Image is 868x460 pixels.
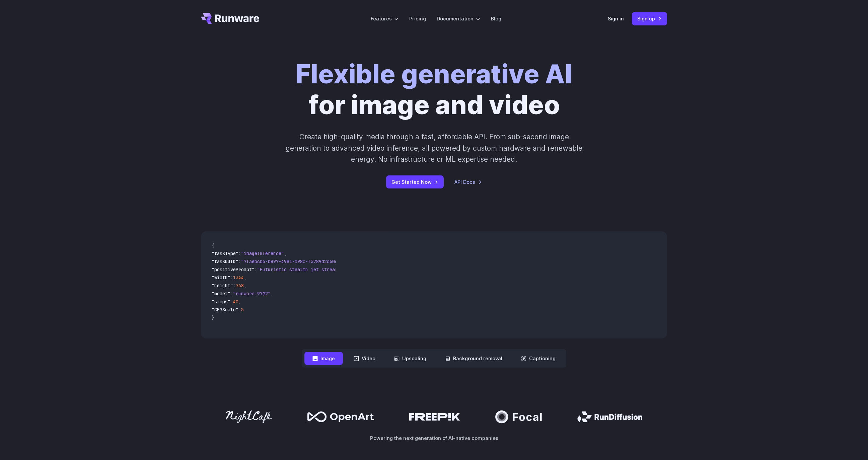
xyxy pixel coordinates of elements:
[233,275,244,281] span: 1344
[238,299,241,305] span: ,
[491,15,501,22] a: Blog
[212,307,238,313] span: "CFGScale"
[236,283,244,289] span: 768
[244,283,246,289] span: ,
[212,266,255,273] span: "positivePrompt"
[409,15,426,22] a: Pricing
[233,283,236,289] span: :
[346,352,383,365] button: Video
[230,299,233,305] span: :
[238,258,241,264] span: :
[212,250,238,256] span: "taskType"
[284,250,287,256] span: ,
[454,178,482,186] a: API Docs
[257,266,501,273] span: "Futuristic stealth jet streaking through a neon-lit cityscape with glowing purple exhaust"
[230,275,233,281] span: :
[238,307,241,313] span: :
[212,275,230,281] span: "width"
[241,258,343,264] span: "7f3ebcb6-b897-49e1-b98c-f5789d2d40d7"
[632,12,667,25] a: Sign up
[371,15,399,22] label: Features
[437,352,510,365] button: Background removal
[386,175,444,188] a: Get Started Now
[271,291,273,297] span: ,
[201,434,667,442] p: Powering the next generation of AI-native companies
[212,291,230,297] span: "model"
[230,291,233,297] span: :
[212,299,230,305] span: "steps"
[241,250,284,256] span: "imageInference"
[212,315,214,321] span: }
[233,291,271,297] span: "runware:97@2"
[212,258,238,264] span: "taskUUID"
[212,242,214,248] span: {
[255,266,257,273] span: :
[608,15,624,22] a: Sign in
[304,352,343,365] button: Image
[285,131,583,165] p: Create high-quality media through a fast, affordable API. From sub-second image generation to adv...
[212,283,233,289] span: "height"
[244,275,246,281] span: ,
[296,59,572,90] strong: Flexible generative AI
[386,352,434,365] button: Upscaling
[201,13,259,24] a: Go to /
[238,250,241,256] span: :
[437,15,480,22] label: Documentation
[296,59,572,121] h1: for image and video
[233,299,238,305] span: 40
[241,307,244,313] span: 5
[513,352,564,365] button: Captioning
